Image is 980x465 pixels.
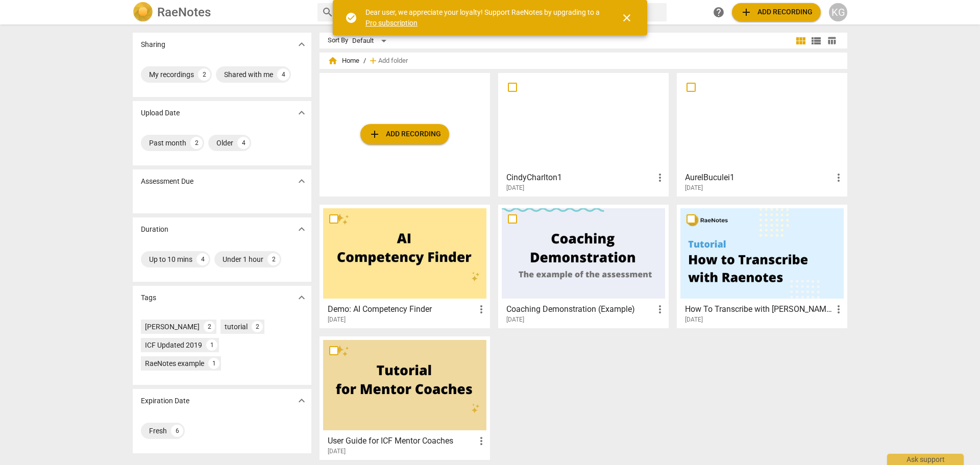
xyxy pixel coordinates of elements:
[197,253,209,265] div: 4
[296,291,308,304] span: expand_more
[149,138,186,148] div: Past month
[506,315,524,324] span: [DATE]
[216,138,233,148] div: Older
[502,208,665,324] a: Coaching Demonstration (Example)[DATE]
[294,174,309,189] button: Show more
[328,303,475,315] h3: Demo: AI Competency Finder
[157,5,211,19] h2: RaeNotes
[328,56,338,66] span: home
[475,435,487,447] span: more_vert
[680,208,844,324] a: How To Transcribe with [PERSON_NAME][DATE]
[793,33,808,48] button: Tile view
[296,107,308,119] span: expand_more
[352,33,390,49] div: Default
[506,184,524,192] span: [DATE]
[621,12,633,24] span: close
[294,37,309,52] button: Show more
[502,77,665,192] a: CindyCharlton1[DATE]
[360,124,449,144] button: Upload
[294,222,309,237] button: Show more
[133,2,153,22] img: Logo
[654,303,666,315] span: more_vert
[323,340,486,455] a: User Guide for ICF Mentor Coaches[DATE]
[365,19,418,27] a: Pro subscription
[208,358,219,369] div: 1
[141,224,168,235] p: Duration
[296,175,308,187] span: expand_more
[685,184,703,192] span: [DATE]
[506,172,654,184] h3: CindyCharlton1
[808,33,824,48] button: List view
[810,35,822,47] span: view_list
[328,315,346,324] span: [DATE]
[141,39,165,50] p: Sharing
[206,339,217,351] div: 1
[824,33,839,48] button: Table view
[887,454,964,465] div: Ask support
[141,292,156,303] p: Tags
[654,172,666,184] span: more_vert
[252,321,263,332] div: 2
[732,3,821,21] button: Upload
[709,3,728,21] a: Help
[225,322,248,332] div: tutorial
[328,56,359,66] span: Home
[171,425,183,437] div: 6
[141,176,193,187] p: Assessment Due
[615,6,639,30] button: Close
[369,128,381,140] span: add
[223,254,263,264] div: Under 1 hour
[296,38,308,51] span: expand_more
[145,358,204,369] div: RaeNotes example
[795,35,807,47] span: view_module
[713,6,725,18] span: help
[685,172,832,184] h3: AurelBuculei1
[328,447,346,456] span: [DATE]
[322,6,334,18] span: search
[740,6,752,18] span: add
[368,56,378,66] span: add
[294,393,309,408] button: Show more
[149,69,194,80] div: My recordings
[190,137,203,149] div: 2
[685,303,832,315] h3: How To Transcribe with RaeNotes
[149,426,167,436] div: Fresh
[237,137,250,149] div: 4
[198,68,210,81] div: 2
[141,396,189,406] p: Expiration Date
[680,77,844,192] a: AurelBuculei1[DATE]
[365,7,602,28] div: Dear user, we appreciate your loyalty! Support RaeNotes by upgrading to a
[296,395,308,407] span: expand_more
[363,57,366,65] span: /
[740,6,813,18] span: Add recording
[277,68,289,81] div: 4
[267,253,280,265] div: 2
[323,208,486,324] a: Demo: AI Competency Finder[DATE]
[832,172,845,184] span: more_vert
[832,303,845,315] span: more_vert
[141,108,180,118] p: Upload Date
[133,2,309,22] a: LogoRaeNotes
[294,290,309,305] button: Show more
[506,303,654,315] h3: Coaching Demonstration (Example)
[328,435,475,447] h3: User Guide for ICF Mentor Coaches
[145,340,202,350] div: ICF Updated 2019
[224,69,273,80] div: Shared with me
[369,128,441,140] span: Add recording
[345,12,357,24] span: check_circle
[328,37,348,44] div: Sort By
[296,223,308,235] span: expand_more
[685,315,703,324] span: [DATE]
[145,322,200,332] div: [PERSON_NAME]
[204,321,215,332] div: 2
[827,36,837,45] span: table_chart
[829,3,847,21] button: KG
[149,254,192,264] div: Up to 10 mins
[475,303,487,315] span: more_vert
[294,105,309,120] button: Show more
[378,57,408,65] span: Add folder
